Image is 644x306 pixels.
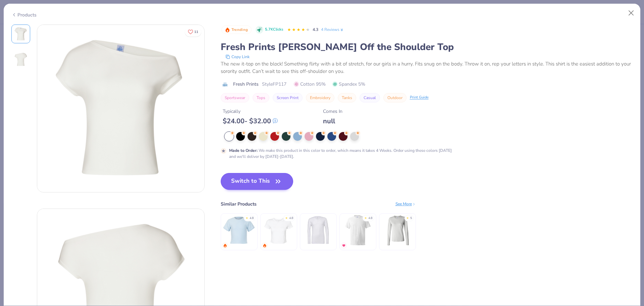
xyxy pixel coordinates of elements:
button: Screen Print [273,93,303,102]
img: Bella Canvas Ladies' Jersey Long-Sleeve T-Shirt [381,214,413,246]
div: Comes In [323,108,342,115]
button: Sportswear [221,93,249,102]
button: Badge Button [221,26,252,34]
button: Outdoor [383,93,407,102]
img: Back [13,51,29,68]
img: Front [37,25,204,192]
button: Embroidery [306,93,334,102]
img: trending.gif [263,244,267,248]
span: Fresh Prints [233,81,259,88]
div: ★ [285,216,288,219]
div: 4.3 Stars [287,25,310,35]
button: Like [185,27,201,37]
button: Close [625,7,638,19]
div: The new it-top on the block! Something flirty with a bit of stretch, for our girls in a hurry. Fi... [221,60,633,75]
span: Trending [231,28,248,32]
div: Products [11,11,37,18]
button: Casual [360,93,380,102]
span: Cotton 95% [294,81,326,88]
div: 4.8 [250,216,254,221]
img: Fresh Prints Mini Tee [223,214,255,246]
div: Print Guide [410,95,429,100]
div: See More [395,201,416,207]
div: ★ [246,216,248,219]
div: null [323,117,342,125]
span: 5.7K Clicks [265,27,283,33]
span: Style FP117 [262,81,286,88]
button: Tops [253,93,269,102]
div: We make this product in this color to order, which means it takes 4 Weeks. Order using these colo... [229,147,457,160]
div: 4.8 [289,216,293,221]
strong: Made to Order : [229,148,258,153]
img: Hanes Unisex 5.2 Oz. Comfortsoft Cotton T-Shirt [342,214,374,246]
button: copy to clipboard [223,53,252,60]
img: Trending sort [225,27,230,33]
button: Switch to This [221,173,293,190]
div: $ 24.00 - $ 32.00 [223,117,278,125]
img: MostFav.gif [342,244,346,248]
span: 4.3 [313,27,318,32]
img: Bella + Canvas Unisex Jersey Long-Sleeve V-Neck T-Shirt [302,214,334,246]
img: brand logo [221,82,230,87]
div: 5 [410,216,412,221]
button: Tanks [338,93,356,102]
div: ★ [406,216,409,219]
a: 4 Reviews [321,27,344,33]
div: Typically [223,108,278,115]
span: Spandex 5% [332,81,365,88]
div: Similar Products [221,201,257,208]
img: Front [13,26,29,42]
img: trending.gif [223,244,227,248]
div: ★ [364,216,367,219]
img: Bella + Canvas Ladies' Micro Ribbed Baby Tee [263,214,294,246]
div: 4.8 [368,216,372,221]
div: Fresh Prints [PERSON_NAME] Off the Shoulder Top [221,41,633,53]
span: 11 [194,30,198,34]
